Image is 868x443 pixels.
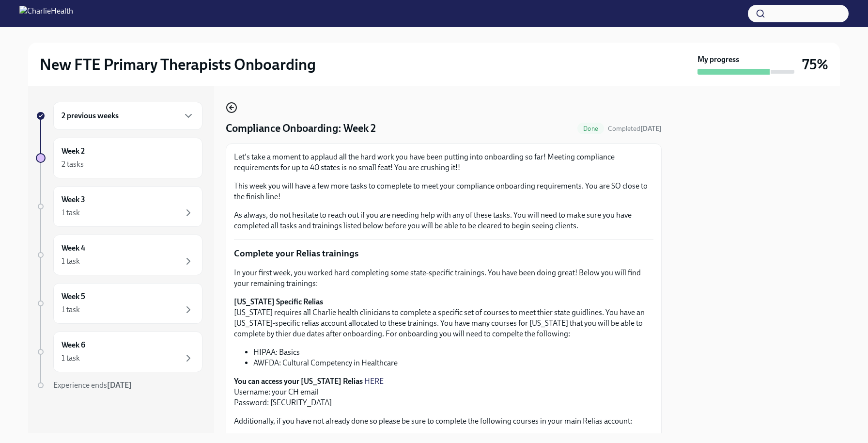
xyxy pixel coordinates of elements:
[234,416,653,427] p: Additionally, if you have not already done so please be sure to complete the following courses in...
[62,243,85,253] h6: Week 4
[234,268,653,289] p: In your first week, you worked hard completing some state-specific trainings. You have been doing...
[36,186,202,227] a: Week 31 task
[19,6,73,21] img: CharlieHealth
[802,56,828,73] h3: 75%
[62,146,85,157] h6: Week 2
[36,332,202,372] a: Week 61 task
[36,138,202,178] a: Week 22 tasks
[608,124,662,133] span: October 2nd, 2025 15:20
[364,377,384,386] a: HERE
[53,102,202,130] div: 2 previous weeks
[53,380,132,390] span: Experience ends
[62,194,85,205] h6: Week 3
[62,159,84,170] div: 2 tasks
[697,54,739,65] strong: My progress
[234,377,363,386] strong: You can access your [US_STATE] Relias
[234,247,653,260] p: Complete your Relias trainings
[640,125,662,133] strong: [DATE]
[62,340,85,350] h6: Week 6
[62,256,80,267] div: 1 task
[36,283,202,324] a: Week 51 task
[62,353,80,364] div: 1 task
[36,235,202,275] a: Week 41 task
[62,207,80,218] div: 1 task
[253,358,653,368] li: AWFDA: Cultural Competency in Healthcare
[40,55,316,74] h2: New FTE Primary Therapists Onboarding
[234,181,653,202] p: This week you will have a few more tasks to comeplete to meet your compliance onboarding requirem...
[226,121,376,136] h4: Compliance Onboarding: Week 2
[107,380,132,390] strong: [DATE]
[62,111,119,121] h6: 2 previous weeks
[234,152,653,173] p: Let's take a moment to applaud all the hard work you have been putting into onboarding so far! Me...
[62,304,80,315] div: 1 task
[234,297,653,339] p: [US_STATE] requires all Charlie health clinicians to complete a specific set of courses to meet t...
[577,125,604,132] span: Done
[234,210,653,231] p: As always, do not hesitate to reach out if you are needing help with any of these tasks. You will...
[234,376,653,408] p: Username: your CH email Password: [SECURITY_DATA]
[253,347,653,358] li: HIPAA: Basics
[234,297,323,306] strong: [US_STATE] Specific Relias
[608,125,662,133] span: Completed
[62,291,85,302] h6: Week 5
